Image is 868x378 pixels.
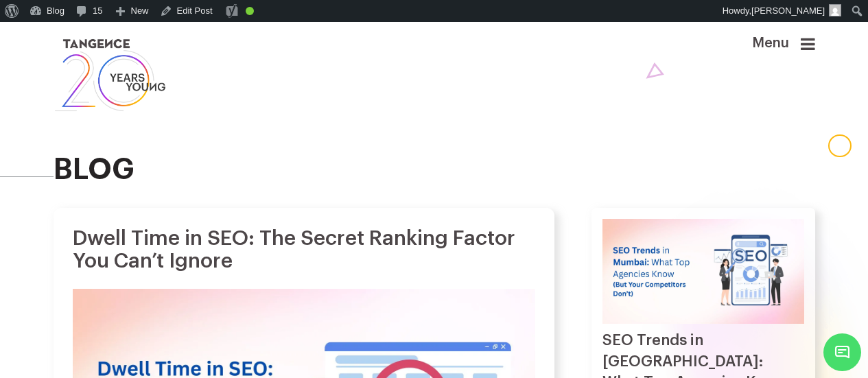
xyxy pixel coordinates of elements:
[54,36,167,115] img: logo SVG
[823,333,861,371] span: Chat Widget
[73,227,535,272] h1: Dwell Time in SEO: The Secret Ranking Factor You Can’t Ignore
[602,219,804,324] img: SEO Trends in Mumbai: What Top Agencies Know (But Your Competitors Don’t)
[54,154,815,185] h2: blog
